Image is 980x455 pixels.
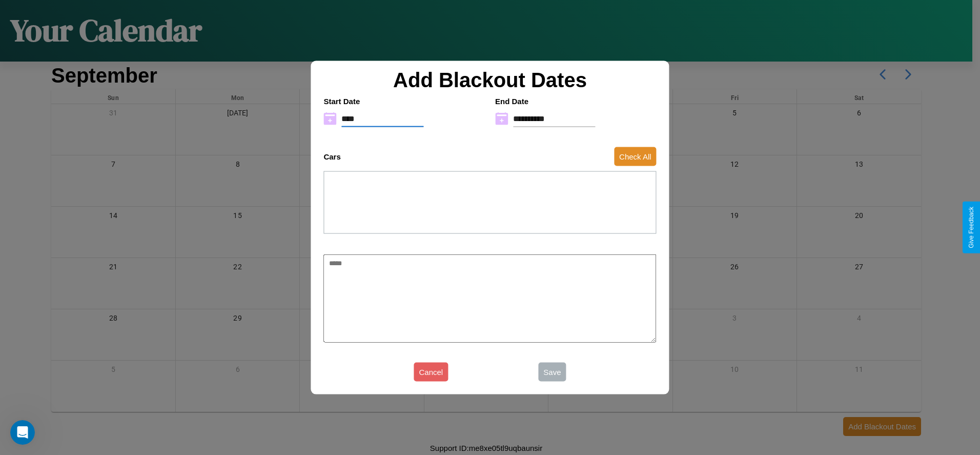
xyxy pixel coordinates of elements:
[968,207,975,248] div: Give Feedback
[318,68,661,91] h2: Add Blackout Dates
[495,96,657,105] h4: End Date
[10,420,35,445] iframe: Intercom live chat
[323,96,485,105] h4: Start Date
[538,363,566,382] button: Save
[323,152,340,161] h4: Cars
[614,147,657,166] button: Check All
[414,363,448,382] button: Cancel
